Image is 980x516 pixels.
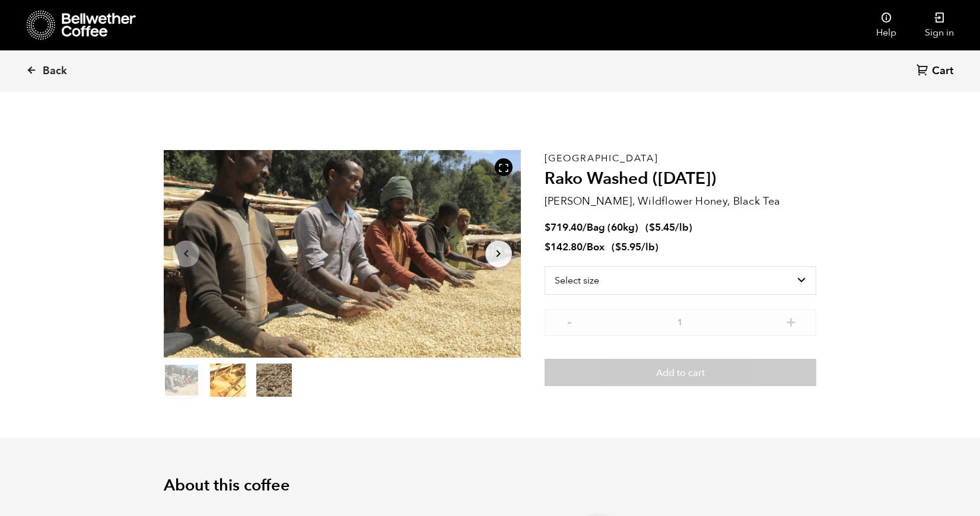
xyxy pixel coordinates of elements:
button: Add to cart [545,359,816,386]
span: / [583,240,587,254]
p: [PERSON_NAME], Wildflower Honey, Black Tea [545,193,816,209]
span: $ [545,240,551,254]
h2: Rako Washed ([DATE]) [545,169,816,189]
span: /lb [675,221,689,234]
span: $ [545,221,551,234]
span: $ [649,221,655,234]
span: Cart [932,64,953,78]
span: /lb [641,240,655,254]
span: $ [615,240,621,254]
button: - [562,315,577,327]
a: Cart [917,63,956,79]
span: ( ) [645,221,692,234]
span: / [583,221,587,234]
bdi: 5.95 [615,240,641,254]
bdi: 719.40 [545,221,583,234]
span: Box [587,240,604,254]
span: ( ) [612,240,658,254]
bdi: 5.45 [649,221,675,234]
h2: About this coffee [164,476,816,495]
span: Bag (60kg) [587,221,638,234]
bdi: 142.80 [545,240,583,254]
button: + [784,315,798,327]
span: Back [43,64,67,78]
